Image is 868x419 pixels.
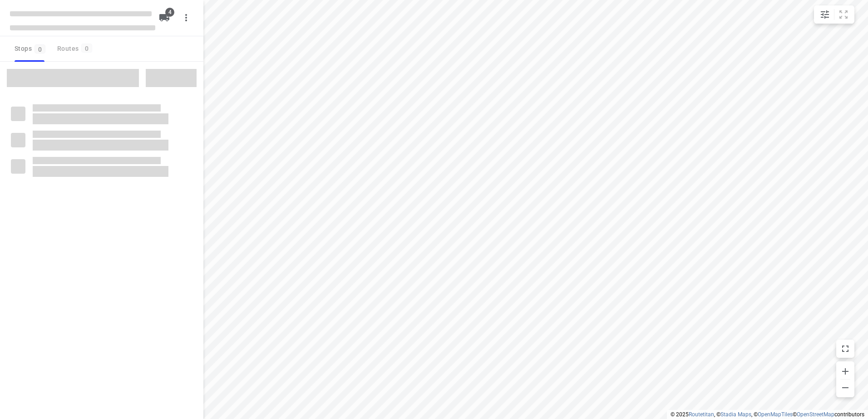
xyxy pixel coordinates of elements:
[816,5,834,24] button: Map settings
[797,411,834,418] a: OpenStreetMap
[671,411,864,418] li: © 2025 , © , © © contributors
[814,5,854,24] div: small contained button group
[758,411,793,418] a: OpenMapTiles
[720,411,751,418] a: Stadia Maps
[689,411,714,418] a: Routetitan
